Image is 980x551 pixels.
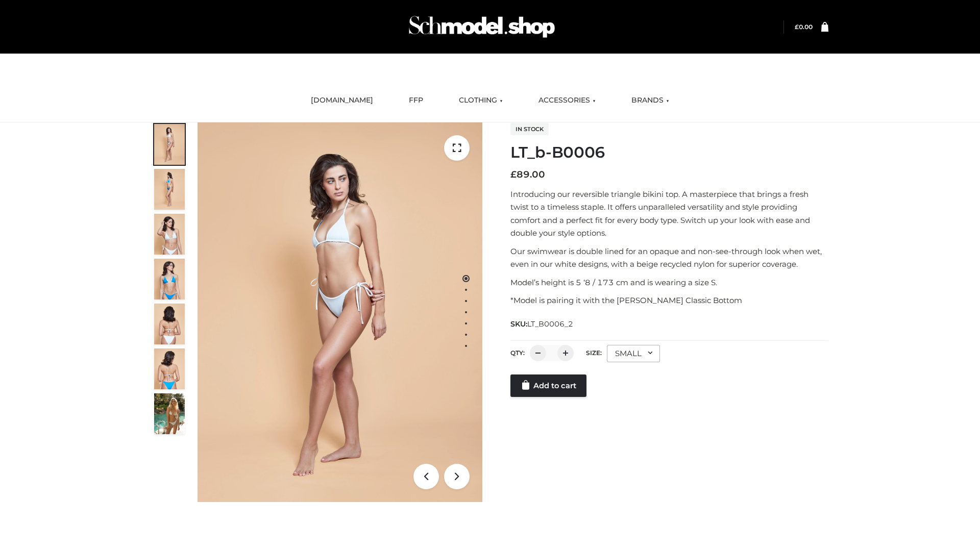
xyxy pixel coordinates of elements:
[527,319,573,329] span: LT_B0006_2
[154,214,185,255] img: ArielClassicBikiniTop_CloudNine_AzureSky_OW114ECO_3-scaled.jpg
[607,345,660,362] div: SMALL
[624,89,677,112] a: BRANDS
[405,7,558,47] img: Schmodel Admin 964
[510,169,545,180] bdi: 89.00
[154,124,185,165] img: ArielClassicBikiniTop_CloudNine_AzureSky_OW114ECO_1-scaled.jpg
[154,169,185,210] img: ArielClassicBikiniTop_CloudNine_AzureSky_OW114ECO_2-scaled.jpg
[154,348,185,389] img: ArielClassicBikiniTop_CloudNine_AzureSky_OW114ECO_8-scaled.jpg
[531,89,603,112] a: ACCESSORIES
[586,349,602,357] label: Size:
[510,349,525,357] label: QTY:
[795,23,813,31] a: £0.00
[154,393,185,434] img: Arieltop_CloudNine_AzureSky2.jpg
[510,143,828,162] h1: LT_b-B0006
[795,23,813,31] bdi: 0.00
[795,23,799,31] span: £
[451,89,510,112] a: CLOTHING
[303,89,381,112] a: [DOMAIN_NAME]
[510,123,549,135] span: In stock
[510,276,828,289] p: Model’s height is 5 ‘8 / 173 cm and is wearing a size S.
[510,318,574,330] span: SKU:
[510,245,828,271] p: Our swimwear is double lined for an opaque and non-see-through look when wet, even in our white d...
[510,169,517,180] span: £
[510,294,828,307] p: *Model is pairing it with the [PERSON_NAME] Classic Bottom
[401,89,431,112] a: FFP
[154,259,185,299] img: ArielClassicBikiniTop_CloudNine_AzureSky_OW114ECO_4-scaled.jpg
[510,374,586,397] a: Add to cart
[510,188,828,240] p: Introducing our reversible triangle bikini top. A masterpiece that brings a fresh twist to a time...
[154,304,185,344] img: ArielClassicBikiniTop_CloudNine_AzureSky_OW114ECO_7-scaled.jpg
[198,122,482,502] img: LT_b-B0006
